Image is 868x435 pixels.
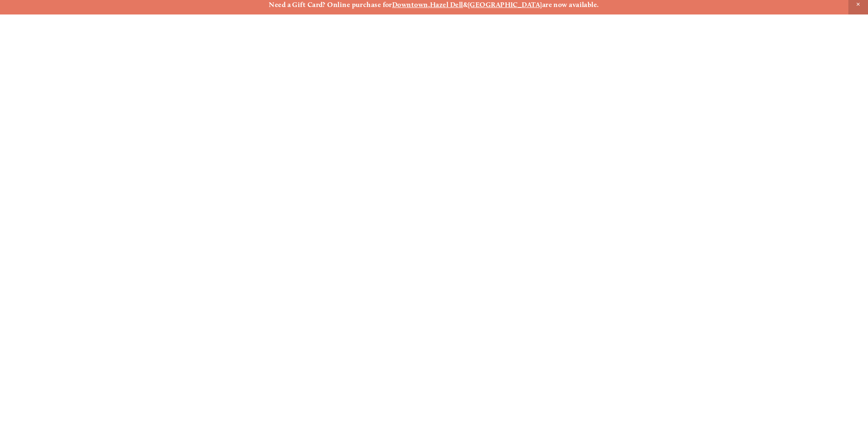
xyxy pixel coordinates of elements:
[269,0,392,9] strong: Need a Gift Card? Online purchase for
[468,0,542,9] a: [GEOGRAPHIC_DATA]
[430,0,463,9] a: Hazel Dell
[392,0,428,9] a: Downtown
[428,0,430,9] strong: ,
[463,0,468,9] strong: &
[542,0,599,9] strong: are now available.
